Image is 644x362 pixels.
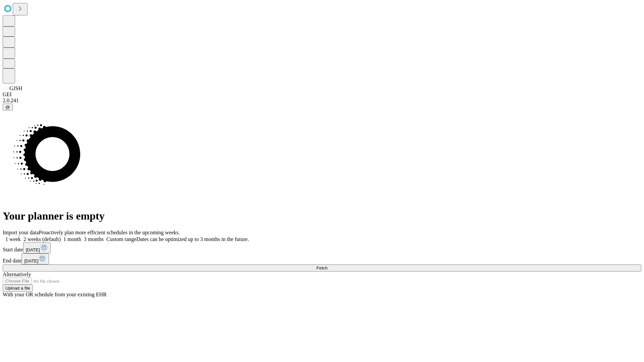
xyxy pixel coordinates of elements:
div: Start date [3,242,641,253]
span: @ [5,105,10,110]
span: Alternatively [3,271,31,277]
div: GEI [3,92,641,98]
button: Fetch [3,264,641,271]
div: 2.0.241 [3,98,641,104]
span: 1 week [5,236,21,242]
div: End date [3,253,641,264]
span: Dates can be optimized up to 3 months in the future. [137,236,249,242]
span: 3 months [84,236,104,242]
span: 2 weeks (default) [23,236,61,242]
span: Proactively plan more efficient schedules in the upcoming weeks. [39,230,180,235]
span: 1 month [63,236,81,242]
button: [DATE] [23,242,51,253]
span: [DATE] [26,247,40,252]
button: [DATE] [21,253,49,264]
span: Import your data [3,230,39,235]
span: Fetch [316,265,327,270]
span: With your OR schedule from your existing EHR [3,292,107,297]
span: GJSH [9,85,22,91]
button: Upload a file [3,285,33,292]
h1: Your planner is empty [3,210,641,222]
span: [DATE] [24,258,38,263]
button: @ [3,104,13,111]
span: Custom range [106,236,136,242]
